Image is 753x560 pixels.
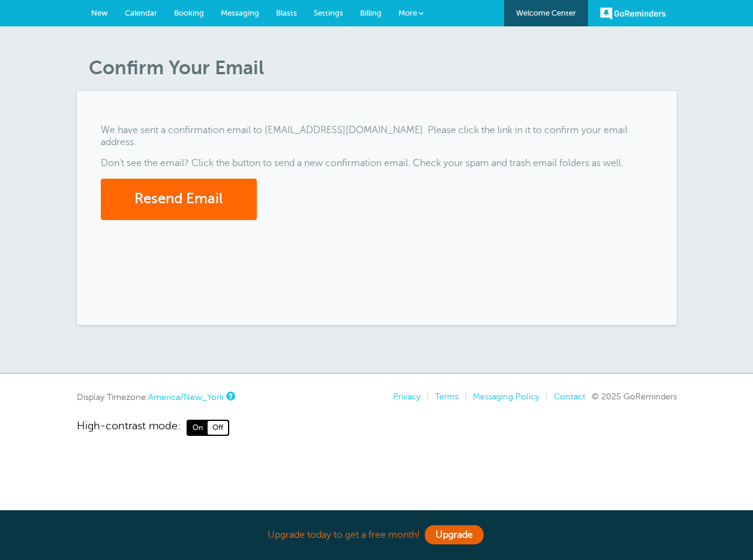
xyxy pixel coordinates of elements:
[398,8,417,17] span: More
[101,179,257,220] button: Resend Email
[221,8,259,17] span: Messaging
[77,420,181,435] span: High-contrast mode:
[101,158,653,169] p: Don't see the email? Click the button to send a new confirmation email. Check your spam and trash...
[421,392,429,402] li: |
[101,125,653,147] p: We have sent a confirmation email to [EMAIL_ADDRESS][DOMAIN_NAME]. Please click the link in it to...
[276,8,297,17] span: Blasts
[89,56,677,79] h1: Confirm Your Email
[314,8,343,17] span: Settings
[458,392,467,402] li: |
[125,8,157,17] span: Calendar
[174,8,204,17] span: Booking
[188,421,208,434] span: On
[539,392,548,402] li: |
[473,392,539,401] a: Messaging Policy
[77,392,233,402] div: Display Timezone:
[226,392,233,400] a: This is the timezone being used to display dates and times to you on this device. Click the timez...
[77,522,677,548] div: Upgrade today to get a free month!
[77,420,677,435] a: High-contrast mode: On Off
[393,392,421,401] a: Privacy
[435,392,458,401] a: Terms
[592,392,677,401] span: © 2025 GoReminders
[425,525,484,544] a: Upgrade
[554,392,586,401] a: Contact
[148,392,224,402] a: America/New_York
[91,8,108,17] span: New
[360,8,382,17] span: Billing
[208,421,228,434] span: Off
